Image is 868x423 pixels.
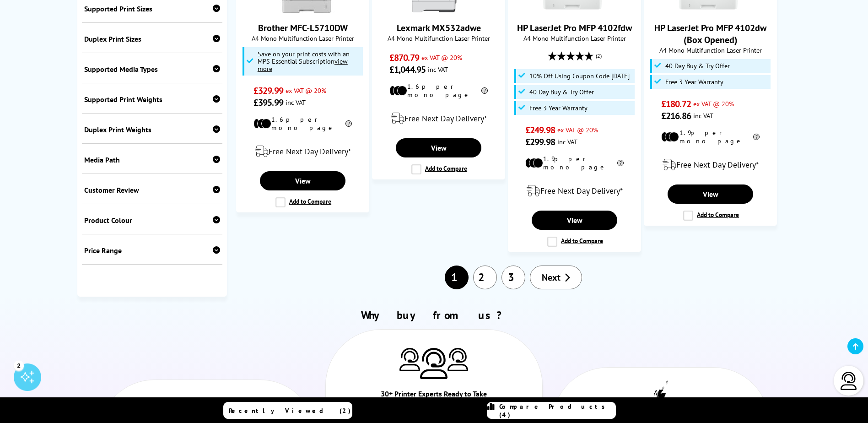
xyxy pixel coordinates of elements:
[517,22,632,34] a: HP LaserJet Pro MFP 4102fdw
[241,34,364,43] span: A4 Mono Multifunction Laser Printer
[258,49,350,73] span: Save on your print costs with an MPS Essential Subscription
[525,155,624,171] li: 1.9p per mono page
[269,5,337,15] a: Brother MFC-L5710DW
[447,348,468,371] img: Printer Experts
[428,65,448,74] span: inc VAT
[223,402,352,419] a: Recently Viewed (2)
[529,104,588,112] span: Free 3 Year Warranty
[377,106,500,131] div: modal_delivery
[420,348,447,380] img: Printer Experts
[241,139,364,164] div: modal_delivery
[499,402,615,419] span: Compare Products (4)
[84,65,221,74] div: Supported Media Types
[693,99,734,108] span: ex VAT @ 20%
[260,171,345,190] a: View
[532,211,617,230] a: View
[84,155,221,164] div: Media Path
[661,98,691,110] span: £180.72
[525,136,555,148] span: £299.98
[473,266,497,289] a: 2
[487,402,616,419] a: Compare Products (4)
[661,129,760,145] li: 1.9p per mono page
[525,124,555,136] span: £249.98
[557,137,577,146] span: inc VAT
[557,125,598,134] span: ex VAT @ 20%
[258,57,348,73] u: view more
[84,216,221,225] div: Product Colour
[389,82,488,99] li: 1.6p per mono page
[649,46,772,54] span: A4 Mono Multifunction Laser Printer
[665,62,730,70] span: 40 Day Buy & Try Offer
[84,34,221,43] div: Duplex Print Sizes
[389,52,419,64] span: £870.79
[421,53,462,62] span: ex VAT @ 20%
[258,22,348,34] a: Brother MFC-L5710DW
[648,380,673,423] img: UK tax payer
[668,184,753,204] a: View
[513,34,636,43] span: A4 Mono Multifunction Laser Printer
[411,164,467,174] label: Add to Compare
[275,197,331,207] label: Add to Compare
[530,266,582,289] a: Next
[84,95,221,104] div: Supported Print Weights
[676,5,745,15] a: HP LaserJet Pro MFP 4102dw (Box Opened)
[84,125,221,134] div: Duplex Print Weights
[253,97,283,108] span: £395.99
[596,47,602,65] span: (2)
[654,22,766,46] a: HP LaserJet Pro MFP 4102dw (Box Opened)
[380,388,488,415] div: 30+ Printer Experts Ready to Take Your Call
[253,85,283,97] span: £329.99
[547,237,603,247] label: Add to Compare
[286,86,326,95] span: ex VAT @ 20%
[286,98,306,107] span: inc VAT
[661,110,691,122] span: £216.86
[529,88,594,96] span: 40 Day Buy & Try Offer
[396,138,481,157] a: View
[84,185,221,195] div: Customer Review
[501,266,525,289] a: 3
[840,372,858,390] img: user-headset-light.svg
[540,5,609,15] a: HP LaserJet Pro MFP 4102fdw
[377,34,500,43] span: A4 Mono Multifunction Laser Printer
[399,348,420,371] img: Printer Experts
[404,5,473,15] a: Lexmark MX532adwe
[389,64,426,76] span: £1,044.95
[683,211,739,221] label: Add to Compare
[513,178,636,204] div: modal_delivery
[84,246,221,255] div: Price Range
[397,22,481,34] a: Lexmark MX532adwe
[529,72,630,80] span: 10% Off Using Coupon Code [DATE]
[253,115,352,132] li: 1.6p per mono page
[693,111,713,120] span: inc VAT
[229,407,351,415] span: Recently Viewed (2)
[84,4,221,13] div: Supported Print Sizes
[542,271,561,283] span: Next
[665,78,723,86] span: Free 3 Year Warranty
[649,152,772,178] div: modal_delivery
[94,308,774,322] h2: Why buy from us?
[14,360,24,370] div: 2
